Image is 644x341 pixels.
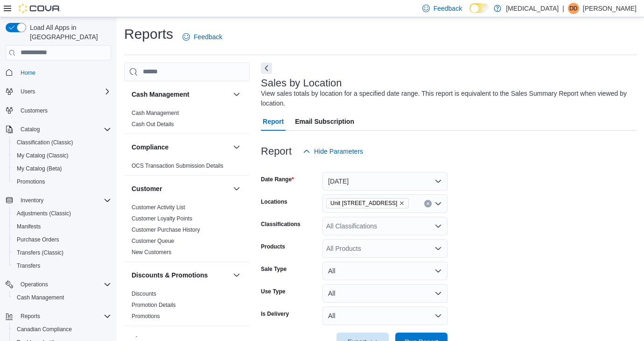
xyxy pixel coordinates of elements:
[13,324,111,335] span: Canadian Compliance
[13,150,72,161] a: My Catalog (Classic)
[322,262,448,280] button: All
[9,233,115,246] button: Purchase Orders
[17,105,51,116] a: Customers
[132,226,200,234] span: Customer Purchase History
[330,199,397,208] span: Unit [STREET_ADDRESS]
[13,208,75,219] a: Adjustments (Classic)
[13,234,111,245] span: Purchase Orders
[434,245,442,252] button: Open list of options
[322,306,448,325] button: All
[17,223,41,230] span: Manifests
[132,301,176,309] span: Promotion Details
[9,220,115,233] button: Manifests
[179,28,226,46] a: Feedback
[314,147,363,156] span: Hide Parameters
[13,292,111,303] span: Cash Management
[13,247,67,258] a: Transfers (Classic)
[21,126,40,133] span: Catalog
[13,163,66,174] a: My Catalog (Beta)
[17,279,111,290] span: Operations
[124,25,173,43] h1: Reports
[17,67,39,78] a: Home
[322,172,448,191] button: [DATE]
[2,194,115,207] button: Inventory
[424,200,432,207] button: Clear input
[9,259,115,272] button: Transfers
[132,249,171,256] span: New Customers
[322,284,448,303] button: All
[261,310,289,318] label: Is Delivery
[124,160,250,175] div: Compliance
[17,124,111,135] span: Catalog
[469,3,489,13] input: Dark Mode
[13,176,111,187] span: Promotions
[13,260,111,271] span: Transfers
[124,202,250,262] div: Customer
[17,152,69,159] span: My Catalog (Classic)
[2,123,115,136] button: Catalog
[132,162,224,170] span: OCS Transaction Submission Details
[132,313,160,320] span: Promotions
[132,227,200,233] a: Customer Purchase History
[17,279,52,290] button: Operations
[231,89,242,100] button: Cash Management
[261,198,287,206] label: Locations
[132,184,162,193] h3: Customer
[583,3,637,14] p: [PERSON_NAME]
[9,175,115,188] button: Promotions
[21,313,40,320] span: Reports
[132,215,192,222] a: Customer Loyalty Points
[132,121,174,128] a: Cash Out Details
[434,4,462,13] span: Feedback
[261,63,272,74] button: Next
[2,85,115,98] button: Users
[132,109,179,117] span: Cash Management
[17,67,111,78] span: Home
[261,265,287,273] label: Sale Type
[261,220,301,228] label: Classifications
[13,247,111,258] span: Transfers (Classic)
[231,270,242,281] button: Discounts & Promotions
[26,23,111,42] span: Load All Apps in [GEOGRAPHIC_DATA]
[132,142,168,152] h3: Compliance
[13,176,49,187] a: Promotions
[231,142,242,153] button: Compliance
[132,90,189,99] h3: Cash Management
[261,78,342,89] h3: Sales by Location
[132,142,229,152] button: Compliance
[21,88,35,95] span: Users
[562,3,564,14] p: |
[132,204,185,211] span: Customer Activity List
[17,210,71,217] span: Adjustments (Classic)
[13,221,111,232] span: Manifests
[132,270,229,280] button: Discounts & Promotions
[13,137,77,148] a: Classification (Classic)
[17,294,64,301] span: Cash Management
[132,238,174,244] a: Customer Queue
[261,288,285,295] label: Use Type
[21,281,48,288] span: Operations
[132,90,229,99] button: Cash Management
[17,139,73,146] span: Classification (Classic)
[21,107,48,114] span: Customers
[9,207,115,220] button: Adjustments (Classic)
[9,136,115,149] button: Classification (Classic)
[13,234,63,245] a: Purchase Orders
[295,112,354,131] span: Email Subscription
[17,249,63,256] span: Transfers (Classic)
[17,105,111,116] span: Customers
[2,66,115,79] button: Home
[261,89,632,108] div: View sales totals by location for a specified date range. This report is equivalent to the Sales ...
[13,208,111,219] span: Adjustments (Classic)
[434,222,442,230] button: Open list of options
[132,249,171,256] a: New Customers
[132,184,229,193] button: Customer
[9,291,115,304] button: Cash Management
[17,124,43,135] button: Catalog
[299,142,367,161] button: Hide Parameters
[13,163,111,174] span: My Catalog (Beta)
[124,288,250,326] div: Discounts & Promotions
